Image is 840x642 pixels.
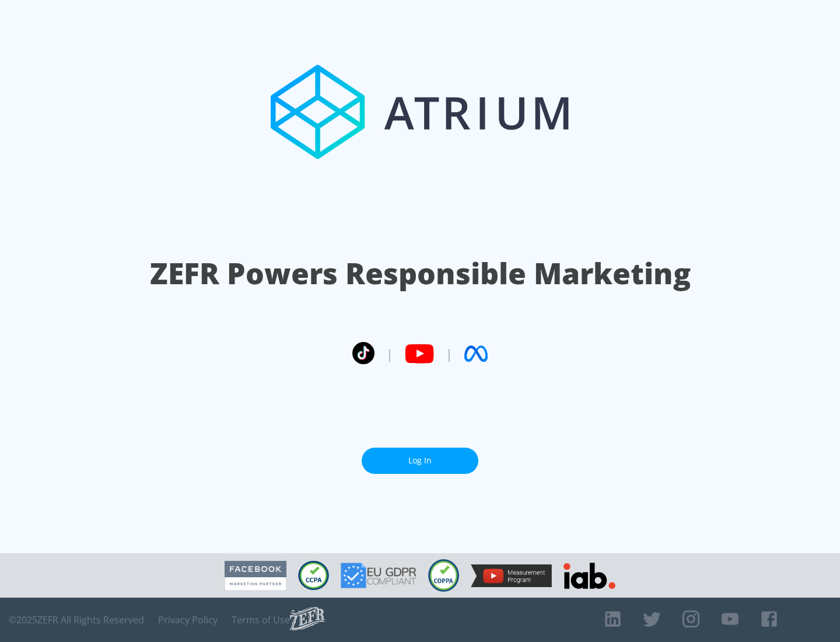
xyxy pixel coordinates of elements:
span: | [386,345,393,362]
img: IAB [563,563,615,589]
img: GDPR Compliant [341,563,416,588]
h1: ZEFR Powers Responsible Marketing [150,253,691,294]
a: Privacy Policy [158,614,218,626]
span: © 2025 ZEFR All Rights Reserved [9,614,144,626]
a: Terms of Use [232,614,290,626]
img: CCPA Compliant [298,561,329,590]
img: COPPA Compliant [428,559,459,592]
span: | [446,345,453,362]
img: Facebook Marketing Partner [225,561,286,591]
img: YouTube Measurement Program [471,564,552,587]
a: Log In [362,448,478,474]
